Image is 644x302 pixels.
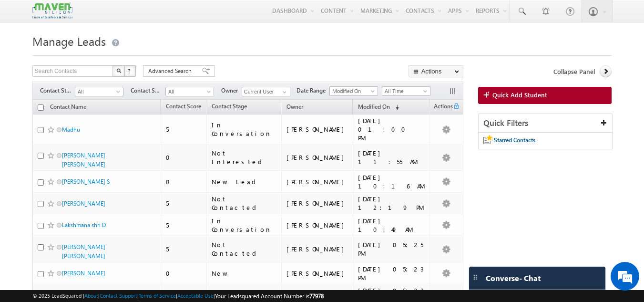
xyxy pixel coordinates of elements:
[358,195,425,212] div: [DATE] 12:19 PM
[62,270,105,277] a: [PERSON_NAME]
[286,245,349,253] div: [PERSON_NAME]
[382,86,430,96] a: All Time
[124,65,136,77] button: ?
[75,87,123,96] a: All
[471,273,479,281] img: carter-drag
[358,240,425,258] div: [DATE] 05:25 PM
[166,199,202,208] div: 5
[166,125,202,134] div: 5
[40,86,75,95] span: Contact Stage
[62,221,106,229] a: Lakshmana shri D
[212,121,277,138] div: In Conversation
[212,177,277,186] div: New Lead
[391,104,399,111] span: (sorted descending)
[166,103,201,110] span: Contact Score
[358,149,425,166] div: [DATE] 11:55 AM
[212,240,277,258] div: Not Contacted
[286,177,349,186] div: [PERSON_NAME]
[358,173,425,190] div: [DATE] 10:16 AM
[492,91,547,99] span: Quick Add Student
[277,87,289,97] a: Show All Items
[479,114,613,133] div: Quick Filters
[286,269,349,278] div: [PERSON_NAME]
[32,292,324,301] span: © 2025 LeadSquared | | | | |
[212,149,277,166] div: Not Interested
[494,136,535,144] span: Starred Contacts
[553,67,595,76] span: Collapse Panel
[62,200,105,207] a: [PERSON_NAME]
[75,87,121,96] span: All
[166,177,202,186] div: 0
[358,103,390,110] span: Modified On
[358,116,425,142] div: [DATE] 01:00 PM
[45,102,91,114] a: Contact Name
[207,101,252,114] a: Contact Stage
[62,178,110,185] a: [PERSON_NAME] S
[161,101,206,114] a: Contact Score
[286,199,349,208] div: [PERSON_NAME]
[296,86,329,95] span: Date Range
[286,153,349,162] div: [PERSON_NAME]
[128,67,132,75] span: ?
[286,125,349,134] div: [PERSON_NAME]
[212,103,247,110] span: Contact Stage
[100,292,137,299] a: Contact Support
[177,292,214,299] a: Acceptable Use
[242,87,290,96] input: Type to Search
[478,87,612,104] a: Quick Add Student
[38,104,44,111] input: Check all records
[116,68,121,73] img: Search
[84,292,98,299] a: About
[329,86,378,96] a: Modified On
[166,221,202,229] div: 5
[486,274,541,282] span: Converse - Chat
[212,195,277,212] div: Not Contacted
[62,152,105,168] a: [PERSON_NAME] [PERSON_NAME]
[166,87,211,96] span: All
[165,87,214,96] a: All
[221,86,242,95] span: Owner
[286,221,349,229] div: [PERSON_NAME]
[131,86,165,95] span: Contact Source
[358,217,425,234] div: [DATE] 10:49 AM
[409,65,463,77] button: Actions
[62,126,80,133] a: Madhu
[166,269,202,278] div: 0
[358,265,425,282] div: [DATE] 05:23 PM
[286,103,303,110] span: Owner
[382,87,428,95] span: All Time
[139,292,176,299] a: Terms of Service
[215,292,324,300] span: Your Leadsquared Account Number is
[62,243,105,260] a: [PERSON_NAME] [PERSON_NAME]
[430,101,453,114] span: Actions
[212,217,277,234] div: In Conversation
[166,245,202,253] div: 5
[32,33,106,49] span: Manage Leads
[353,101,404,114] a: Modified On (sorted descending)
[166,153,202,162] div: 0
[32,2,72,19] img: Custom Logo
[148,67,194,75] span: Advanced Search
[330,87,375,95] span: Modified On
[212,269,277,278] div: New
[309,292,324,300] span: 77978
